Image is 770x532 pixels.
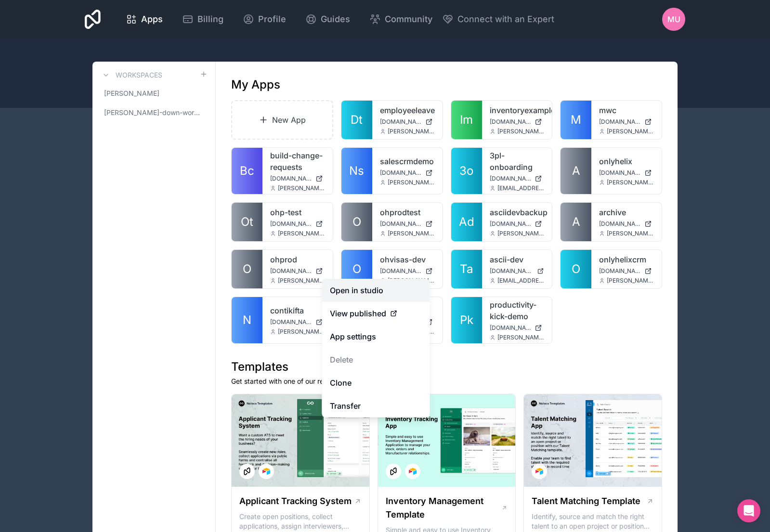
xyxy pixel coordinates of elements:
[278,328,325,336] span: [PERSON_NAME][EMAIL_ADDRESS][PERSON_NAME][DOMAIN_NAME]
[380,104,435,116] a: employeeleave
[490,207,545,218] a: asciidevbackup
[278,277,325,285] span: [PERSON_NAME][EMAIL_ADDRESS][DOMAIN_NAME]
[737,499,760,522] div: Open Intercom Messenger
[497,230,545,237] span: [PERSON_NAME][EMAIL_ADDRESS][DOMAIN_NAME]
[270,207,325,218] a: ohp-test
[380,267,421,275] span: [DOMAIN_NAME]
[380,220,421,228] span: [DOMAIN_NAME]
[380,207,435,218] a: ohprodtest
[442,13,554,26] button: Connect with an Expert
[490,104,545,116] a: inventoryexample
[451,101,482,139] a: Im
[104,108,200,117] span: [PERSON_NAME]-down-workspace
[490,150,545,173] a: 3pl-onboarding
[490,118,531,126] span: [DOMAIN_NAME]
[174,9,231,30] a: Billing
[100,85,208,102] a: [PERSON_NAME]
[352,261,361,277] span: O
[599,118,654,126] a: [DOMAIN_NAME]
[459,214,474,230] span: Ad
[571,112,581,128] span: M
[599,169,640,177] span: [DOMAIN_NAME]
[532,512,654,531] p: Identify, source and match the right talent to an open project or position with our Talent Matchi...
[298,9,358,30] a: Guides
[459,163,473,179] span: 3o
[231,376,662,386] p: Get started with one of our ready-made templates
[561,250,591,288] a: O
[599,267,654,275] a: [DOMAIN_NAME]
[116,70,162,80] h3: Workspaces
[362,9,440,30] a: Community
[232,250,262,288] a: O
[497,277,545,285] span: [EMAIL_ADDRESS][DOMAIN_NAME]
[270,175,312,182] span: [DOMAIN_NAME]
[451,203,482,241] a: Ad
[386,494,501,521] h1: Inventory Management Template
[535,467,543,475] img: Airtable Logo
[490,267,534,275] span: [DOMAIN_NAME]
[572,261,580,277] span: O
[352,214,361,230] span: O
[341,101,372,139] a: Dt
[278,230,325,237] span: [PERSON_NAME][EMAIL_ADDRESS][DOMAIN_NAME]
[231,100,333,140] a: New App
[599,104,654,116] a: mwc
[232,148,262,194] a: Bc
[380,118,435,126] a: [DOMAIN_NAME]
[599,220,654,228] a: [DOMAIN_NAME]
[270,318,312,326] span: [DOMAIN_NAME]
[104,89,159,98] span: [PERSON_NAME]
[599,156,654,167] a: onlyhelix
[349,163,364,179] span: Ns
[351,112,363,128] span: Dt
[100,69,162,81] a: Workspaces
[270,318,325,326] a: [DOMAIN_NAME]
[409,467,417,475] img: Airtable Logo
[497,184,545,192] span: [EMAIL_ADDRESS][DOMAIN_NAME]
[451,250,482,288] a: Ta
[321,13,350,26] span: Guides
[322,325,430,348] a: App settings
[599,267,640,275] span: [DOMAIN_NAME]
[599,207,654,218] a: archive
[599,118,640,126] span: [DOMAIN_NAME]
[232,203,262,241] a: Ot
[322,371,430,394] a: Clone
[451,148,482,194] a: 3o
[141,13,163,26] span: Apps
[243,261,251,277] span: O
[118,9,170,30] a: Apps
[490,324,531,332] span: [DOMAIN_NAME]
[599,254,654,265] a: onlyhelixcrm
[385,13,432,26] span: Community
[388,277,435,285] span: [PERSON_NAME][EMAIL_ADDRESS][DOMAIN_NAME]
[607,277,654,285] span: [PERSON_NAME][EMAIL_ADDRESS][DOMAIN_NAME]
[380,118,421,126] span: [DOMAIN_NAME]
[460,261,473,277] span: Ta
[451,297,482,343] a: Pk
[388,230,435,237] span: [PERSON_NAME][EMAIL_ADDRESS][DOMAIN_NAME]
[197,13,223,26] span: Billing
[241,214,253,230] span: Ot
[270,267,312,275] span: [DOMAIN_NAME]
[330,308,386,319] span: View published
[270,175,325,182] a: [DOMAIN_NAME]
[667,13,680,25] span: MU
[490,254,545,265] a: ascii-dev
[561,101,591,139] a: M
[607,230,654,237] span: [PERSON_NAME][EMAIL_ADDRESS][DOMAIN_NAME]
[239,512,362,531] p: Create open positions, collect applications, assign interviewers, centralise candidate feedback a...
[270,220,312,228] span: [DOMAIN_NAME]
[388,128,435,135] span: [PERSON_NAME][EMAIL_ADDRESS][DOMAIN_NAME]
[460,312,473,328] span: Pk
[599,169,654,177] a: [DOMAIN_NAME]
[460,112,473,128] span: Im
[561,203,591,241] a: A
[258,13,286,26] span: Profile
[380,169,435,177] a: [DOMAIN_NAME]
[235,9,294,30] a: Profile
[278,184,325,192] span: [PERSON_NAME][EMAIL_ADDRESS][DOMAIN_NAME]
[497,334,545,341] span: [PERSON_NAME][EMAIL_ADDRESS][DOMAIN_NAME]
[341,148,372,194] a: Ns
[599,220,640,228] span: [DOMAIN_NAME]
